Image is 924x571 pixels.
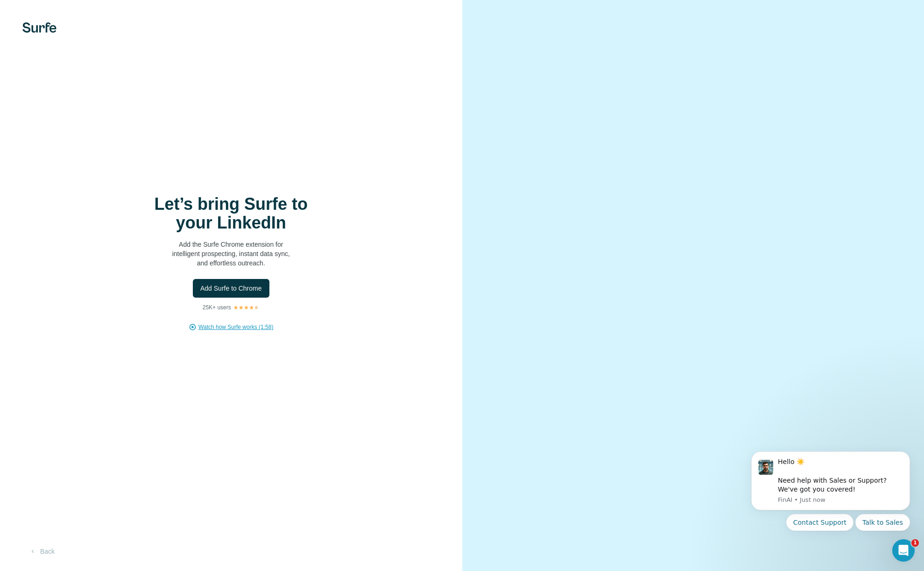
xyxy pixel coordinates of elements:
span: 1 [911,539,919,547]
h1: Let’s bring Surfe to your LinkedIn [138,195,324,232]
button: Back [22,543,61,560]
button: Watch how Surfe works (1:58) [198,323,273,331]
span: Add Surfe to Chrome [200,284,262,293]
img: Rating Stars [233,305,260,310]
iframe: Intercom notifications message [737,440,924,566]
button: Add Surfe to Chrome [193,279,269,298]
iframe: Intercom live chat [892,539,915,562]
img: Surfe's logo [22,22,56,33]
p: 25K+ users [203,303,231,312]
p: Add the Surfe Chrome extension for intelligent prospecting, instant data sync, and effortless out... [138,240,324,268]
